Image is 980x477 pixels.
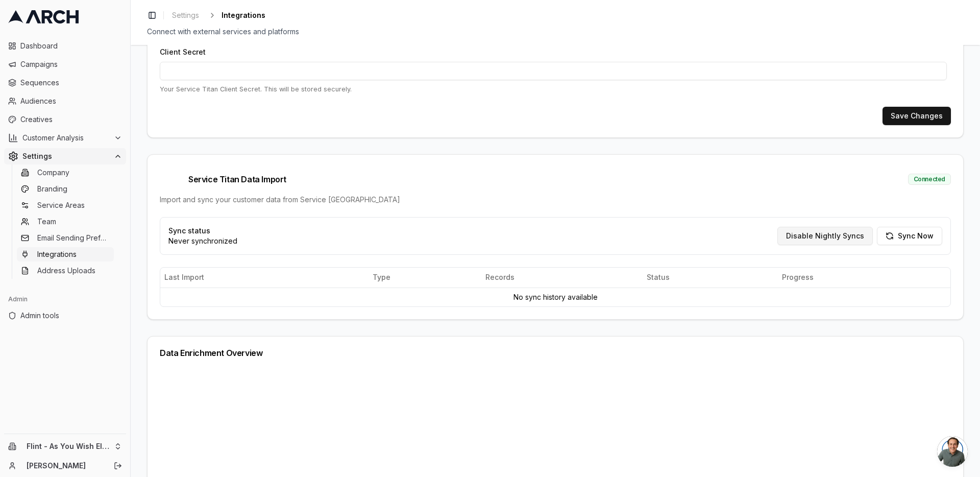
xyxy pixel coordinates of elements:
[168,8,265,22] nav: breadcrumb
[160,203,951,213] div: Import and sync your customer data from Service [GEOGRAPHIC_DATA]
[877,235,942,253] button: Sync Now
[160,84,951,94] p: Your Service Titan Client Secret. This will be stored securely.
[147,27,964,37] div: Connect with external services and platforms
[4,307,126,324] a: Admin tools
[37,184,67,194] span: Branding
[778,276,950,296] th: Progress
[160,276,369,296] th: Last Import
[17,231,114,245] a: Email Sending Preferences
[27,442,110,451] span: Flint - As You Wish Electric
[20,41,122,51] span: Dashboard
[4,56,126,73] a: Campaigns
[160,296,950,315] td: No sync history available
[160,167,286,200] span: Service Titan Data Import
[777,235,873,253] button: Disable Nightly Syncs
[37,200,85,210] span: Service Areas
[17,264,114,278] a: Address Uploads
[4,93,126,109] a: Audiences
[883,107,951,125] button: Save Changes
[17,182,114,196] a: Branding
[37,217,56,227] span: Team
[4,111,126,128] a: Creatives
[168,8,203,22] a: Settings
[160,357,951,365] div: Data Enrichment Overview
[908,178,951,189] div: Connected
[222,10,265,20] span: Integrations
[481,276,643,296] th: Records
[4,291,126,307] div: Admin
[4,148,126,164] button: Settings
[937,436,968,467] a: Open chat
[172,10,199,20] span: Settings
[17,214,114,229] a: Team
[22,151,110,161] span: Settings
[4,130,126,146] button: Customer Analysis
[20,311,122,321] span: Admin tools
[37,266,95,276] span: Address Uploads
[37,168,69,178] span: Company
[17,247,114,261] a: Integrations
[37,233,110,243] span: Email Sending Preferences
[20,96,122,106] span: Audiences
[168,234,237,244] p: Sync status
[20,78,122,88] span: Sequences
[4,438,126,455] button: Flint - As You Wish Electric
[369,276,481,296] th: Type
[4,38,126,54] a: Dashboard
[20,59,122,69] span: Campaigns
[17,198,114,212] a: Service Areas
[17,165,114,180] a: Company
[20,114,122,125] span: Creatives
[22,133,110,143] span: Customer Analysis
[643,276,778,296] th: Status
[4,75,126,91] a: Sequences
[160,47,206,56] label: Client Secret
[168,244,237,254] p: Never synchronized
[37,249,77,259] span: Integrations
[160,167,184,200] img: Service Titan logo
[111,459,125,473] button: Log out
[27,461,103,471] a: [PERSON_NAME]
